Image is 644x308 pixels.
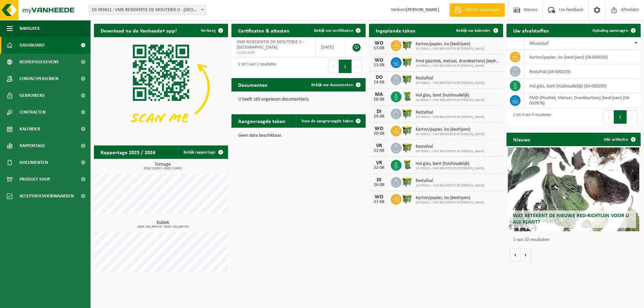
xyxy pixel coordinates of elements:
[369,24,422,37] h2: Ingeplande taken
[416,81,484,85] span: 10-765611 - VME RESIDENTIE DE [PERSON_NAME]
[416,161,484,167] span: Hol glas, bont (huishoudelijk)
[524,79,641,93] td: hol glas, bont (huishoudelijk) (04-000209)
[401,193,413,204] img: WB-1100-HPE-GN-50
[416,167,484,171] span: 10-765611 - VME RESIDENTIE DE [PERSON_NAME]
[416,144,484,149] span: Restafval
[316,37,346,57] td: [DATE]
[416,64,500,68] span: 10-765611 - VME RESIDENTIE DE [PERSON_NAME]
[19,37,45,54] span: Dashboard
[236,40,304,50] span: VME RESIDENTIE DE MOUTERIE II - [GEOGRAPHIC_DATA]
[627,110,637,124] button: Next
[416,201,484,205] span: 10-765611 - VME RESIDENTIE DE [PERSON_NAME]
[372,160,386,166] div: VR
[94,24,183,37] h2: Download nu de Vanheede+ app!
[416,98,484,102] span: 10-765611 - VME RESIDENTIE DE [PERSON_NAME]
[416,47,484,51] span: 10-765611 - VME RESIDENTIE DE [PERSON_NAME]
[603,110,614,124] button: Previous
[401,39,413,51] img: WB-1100-HPE-GN-50
[19,104,46,121] span: Contracten
[510,110,551,124] div: 1 tot 4 van 4 resultaten
[328,60,339,73] button: Previous
[614,110,627,124] button: 1
[94,145,162,159] h2: Rapportage 2025 / 2024
[416,42,484,47] span: Karton/papier, los (bedrijven)
[238,97,359,102] p: U heeft 169 ongelezen document(en).
[524,64,641,79] td: restafval (04-000029)
[401,56,413,68] img: WB-1100-HPE-GN-50
[372,126,386,131] div: WO
[19,188,74,204] span: Acceptatievoorwaarden
[416,93,484,98] span: Hol glas, bont (huishoudelijk)
[372,177,386,183] div: DI
[372,183,386,187] div: 26-08
[451,24,502,37] a: Bekijk uw kalender
[201,28,216,33] span: Verberg
[196,24,227,37] button: Verberg
[372,114,386,119] div: 19-08
[309,24,365,37] a: Bekijk uw certificaten
[401,108,413,119] img: WB-1100-HPE-GN-50
[592,28,628,33] span: Ophaling aanvragen
[416,178,484,184] span: Restafval
[94,37,228,138] img: Download de VHEPlus App
[19,87,45,104] span: Gebruikers
[401,73,413,85] img: WB-1100-HPE-GN-50
[372,58,386,63] div: WO
[19,171,50,188] span: Product Shop
[178,145,227,159] a: Bekijk rapportage
[97,221,228,229] h3: Kubiek
[416,110,484,115] span: Restafval
[372,131,386,136] div: 20-08
[97,225,228,229] span: 2024: 242,380 m3 - 2025: 142,260 m3
[235,59,276,74] div: 1 tot 1 van 1 resultaten
[456,28,491,33] span: Bekijk uw kalender
[529,41,548,46] span: Afvalstof
[372,97,386,102] div: 18-08
[587,24,640,37] a: Ophaling aanvragen
[510,248,521,261] button: Vorige
[352,60,362,73] button: Next
[416,115,484,119] span: 10-765611 - VME RESIDENTIE DE [PERSON_NAME]
[296,114,365,128] a: Toon de aangevraagde taken
[301,119,353,123] span: Toon de aangevraagde taken
[506,24,556,37] h2: Uw afvalstoffen
[521,248,531,261] button: Volgende
[372,63,386,68] div: 13-08
[416,59,500,64] span: Pmd (plastiek, metaal, drankkartons) (bedrijven)
[372,109,386,114] div: DI
[401,176,413,187] img: WB-1100-HPE-GN-50
[401,125,413,136] img: WB-1100-HPE-GN-50
[524,50,641,64] td: karton/papier, los (bedrijven) (04-000026)
[416,132,484,136] span: 10-765611 - VME RESIDENTIE DE [PERSON_NAME]
[508,147,639,231] a: Wat betekent de nieuwe RED-richtlijn voor u als klant?
[372,92,386,97] div: MA
[401,159,413,170] img: WB-0240-HPE-GN-50
[314,28,353,33] span: Bekijk uw certificaten
[416,184,484,188] span: 10-765611 - VME RESIDENTIE DE [PERSON_NAME]
[372,143,386,148] div: VR
[238,133,359,138] p: Geen data beschikbaar.
[19,20,40,37] span: Navigatie
[513,213,629,225] span: Wat betekent de nieuwe RED-richtlijn voor u als klant?
[231,24,296,37] h2: Certificaten & attesten
[19,70,58,87] span: Contactpersonen
[339,60,352,73] button: 1
[416,195,484,201] span: Karton/papier, los (bedrijven)
[401,90,413,102] img: WB-0240-HPE-GN-50
[19,137,45,154] span: Rapportage
[598,133,640,146] a: Alle artikelen
[416,76,484,81] span: Restafval
[372,41,386,46] div: WO
[19,121,40,137] span: Kalender
[506,133,537,146] h2: Nieuws
[449,3,505,17] a: Offerte aanvragen
[19,154,48,171] span: Documenten
[406,7,439,12] strong: [PERSON_NAME]
[372,46,386,51] div: 13-08
[306,78,365,91] a: Bekijk uw documenten
[97,167,228,170] span: 2024: 0,000 t - 2025: 0,090 t
[463,7,501,13] span: Offerte aanvragen
[513,238,637,242] p: 1 van 10 resultaten
[231,114,292,127] h2: Aangevraagde taken
[372,194,386,200] div: WO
